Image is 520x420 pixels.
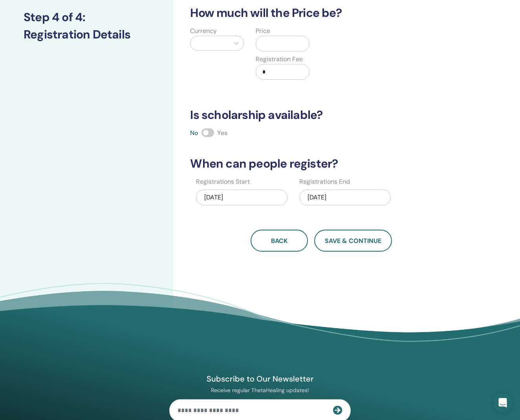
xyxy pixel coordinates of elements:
[190,129,198,137] span: No
[271,237,287,245] span: Back
[325,237,381,245] span: Save & Continue
[256,26,270,36] label: Price
[24,10,150,24] h3: Step 4 of 4 :
[24,27,150,42] h3: Registration Details
[196,177,250,186] label: Registrations Start
[185,157,457,171] h3: When can people register?
[169,387,351,394] p: Receive regular ThetaHealing updates!
[299,190,391,205] div: [DATE]
[185,108,457,122] h3: Is scholarship available?
[299,177,350,186] label: Registrations End
[493,393,512,412] div: Open Intercom Messenger
[217,129,227,137] span: Yes
[314,230,392,252] button: Save & Continue
[196,190,287,205] div: [DATE]
[185,6,457,20] h3: How much will the Price be?
[190,26,217,36] label: Currency
[256,55,303,64] label: Registration Fee
[251,230,308,252] button: Back
[169,374,351,384] h4: Subscribe to Our Newsletter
